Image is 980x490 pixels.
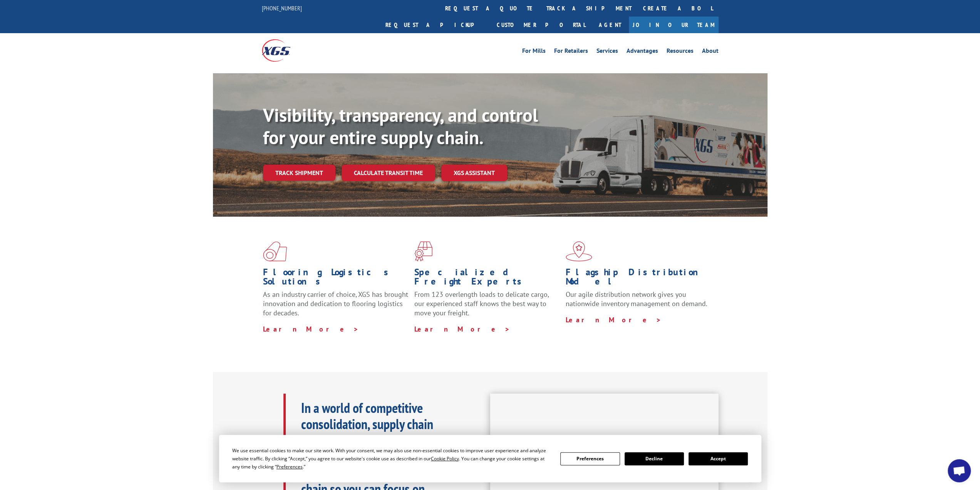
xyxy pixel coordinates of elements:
[566,268,711,290] h1: Flagship Distribution Model
[566,241,592,261] img: xgs-icon-flagship-distribution-model-red
[414,268,560,290] h1: Specialized Freight Experts
[342,165,435,181] a: Calculate transit time
[948,459,971,482] a: Open chat
[263,103,538,149] b: Visibility, transparency, and control for your entire supply chain.
[596,48,618,56] a: Services
[667,48,694,56] a: Resources
[431,455,459,462] span: Cookie Policy
[263,268,409,290] h1: Flooring Logistics Solutions
[566,290,707,308] span: Our agile distribution network gives you nationwide inventory management on demand.
[625,452,684,465] button: Decline
[629,17,719,33] a: Join Our Team
[689,452,748,465] button: Accept
[702,48,719,56] a: About
[414,325,510,333] a: Learn More >
[554,48,588,56] a: For Retailers
[276,463,303,470] span: Preferences
[232,446,551,471] div: We use essential cookies to make our site work. With your consent, we may also use non-essential ...
[263,290,408,317] span: As an industry carrier of choice, XGS has brought innovation and dedication to flooring logistics...
[219,435,761,482] div: Cookie Consent Prompt
[566,315,662,324] a: Learn More >
[627,48,658,56] a: Advantages
[414,241,432,261] img: xgs-icon-focused-on-flooring-red
[441,165,507,181] a: XGS ASSISTANT
[263,325,359,333] a: Learn More >
[263,165,335,181] a: Track shipment
[414,290,560,324] p: From 123 overlength loads to delicate cargo, our experienced staff knows the best way to move you...
[491,17,591,33] a: Customer Portal
[262,4,302,12] a: [PHONE_NUMBER]
[591,17,629,33] a: Agent
[263,241,287,261] img: xgs-icon-total-supply-chain-intelligence-red
[560,452,620,465] button: Preferences
[522,48,546,56] a: For Mills
[380,17,491,33] a: Request a pickup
